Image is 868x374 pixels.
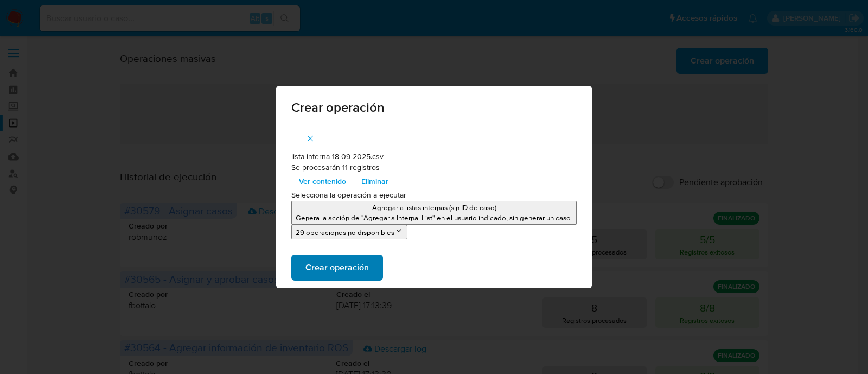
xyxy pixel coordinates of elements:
span: Crear operación [305,256,369,280]
button: Agregar a listas internas (sin ID de caso)Genera la acción de "Agregar a Internal List" en el usu... [291,201,577,225]
span: Crear operación [291,101,577,114]
span: Eliminar [361,174,388,189]
button: Crear operación [291,255,383,281]
span: Ver contenido [299,174,346,189]
button: Ver contenido [291,173,354,190]
p: Se procesarán 11 registros [291,162,577,173]
button: Eliminar [354,173,396,190]
button: 29 operaciones no disponibles [291,225,407,239]
p: Agregar a listas internas (sin ID de caso) [296,202,572,213]
p: Selecciona la operación a ejecutar [291,190,577,201]
p: Genera la acción de "Agregar a Internal List" en el usuario indicado, sin generar un caso. [296,213,572,223]
p: lista-interna-18-09-2025.csv [291,151,577,162]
